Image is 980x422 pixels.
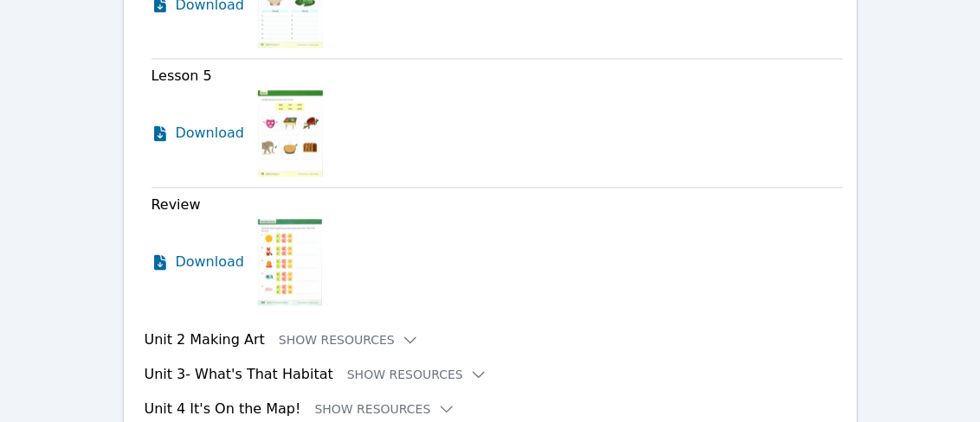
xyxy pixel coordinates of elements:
[145,365,333,386] h3: Unit 3- What's That Habitat
[152,220,245,306] a: Download
[152,197,201,214] span: Review
[152,91,245,177] a: Download
[176,124,245,144] span: Download
[152,68,212,85] span: Lesson 5
[145,330,265,351] h3: Unit 2 Making Art
[258,220,322,306] img: Review
[279,332,419,349] button: Show Resources
[258,91,323,177] img: Lesson 5
[176,253,245,273] span: Download
[145,400,301,420] h3: Unit 4 It's On the Map!
[347,367,487,384] button: Show Resources
[315,401,455,419] button: Show Resources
